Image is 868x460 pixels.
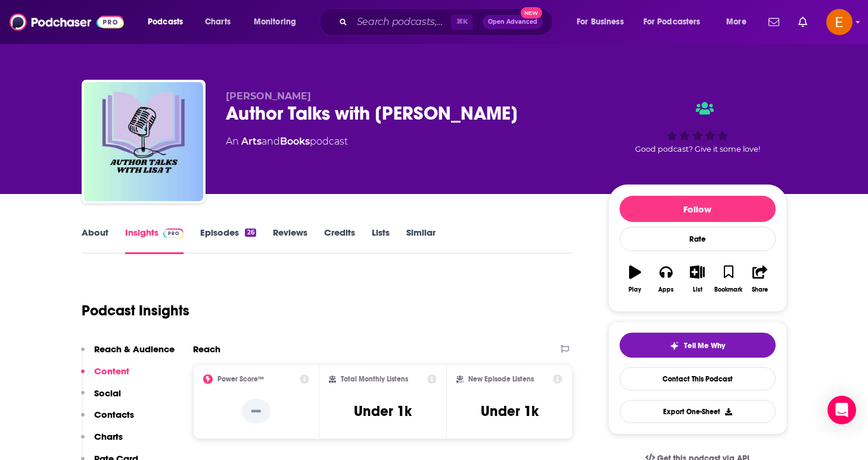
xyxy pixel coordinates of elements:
[148,14,183,30] span: Podcasts
[241,136,262,147] a: Arts
[635,145,760,154] span: Good podcast? Give it some love!
[713,258,744,301] button: Bookmark
[82,227,108,254] a: About
[205,14,231,30] span: Charts
[651,258,682,301] button: Apps
[273,227,307,254] a: Reviews
[826,9,853,35] button: Show profile menu
[94,365,129,377] p: Content
[94,387,121,399] p: Social
[94,343,175,355] p: Reach & Audience
[488,19,537,25] span: Open Advanced
[718,12,761,32] button: open menu
[620,258,651,301] button: Play
[82,302,189,320] h1: Podcast Insights
[81,343,175,365] button: Reach & Audience
[125,227,184,254] a: InsightsPodchaser Pro
[764,12,784,32] a: Show notifications dropdown
[636,12,718,32] button: open menu
[752,286,768,293] div: Share
[620,400,776,423] button: Export One-Sheet
[81,409,134,431] button: Contacts
[744,258,775,301] button: Share
[81,431,123,453] button: Charts
[826,9,853,35] span: Logged in as emilymorris
[608,90,787,164] div: Good podcast? Give it some love!
[280,136,310,147] a: Books
[84,82,203,201] img: Author Talks with Lisa T
[682,258,713,301] button: List
[372,227,390,254] a: Lists
[331,8,564,36] div: Search podcasts, credits, & more...
[324,227,355,254] a: Credits
[200,227,256,254] a: Episodes26
[684,341,725,351] span: Tell Me Why
[670,341,679,351] img: tell me why sparkle
[217,375,264,383] h2: Power Score™
[81,387,121,409] button: Social
[81,365,129,387] button: Content
[629,286,641,293] div: Play
[714,286,742,293] div: Bookmark
[226,134,348,149] div: An podcast
[521,7,542,18] span: New
[139,12,198,32] button: open menu
[242,399,270,423] p: --
[620,333,776,358] button: tell me why sparkleTell Me Why
[451,14,473,30] span: ⌘ K
[406,227,435,254] a: Similar
[826,9,853,35] img: User Profile
[726,14,746,30] span: More
[658,286,674,293] div: Apps
[94,409,134,420] p: Contacts
[483,15,543,29] button: Open AdvancedNew
[468,375,534,383] h2: New Episode Listens
[643,14,701,30] span: For Podcasters
[620,196,776,222] button: Follow
[226,90,311,102] span: [PERSON_NAME]
[163,229,184,238] img: Podchaser Pro
[481,402,539,420] h3: Under 1k
[620,367,776,390] a: Contact This Podcast
[193,343,220,355] h2: Reach
[577,14,624,30] span: For Business
[245,229,256,237] div: 26
[693,286,702,293] div: List
[794,12,812,32] a: Show notifications dropdown
[341,375,408,383] h2: Total Monthly Listens
[197,12,238,32] a: Charts
[620,227,776,251] div: Rate
[262,136,280,147] span: and
[354,402,412,420] h3: Under 1k
[568,12,639,32] button: open menu
[352,12,451,32] input: Search podcasts, credits, & more...
[254,14,296,30] span: Monitoring
[94,431,123,442] p: Charts
[827,396,856,424] div: Open Intercom Messenger
[245,12,312,32] button: open menu
[10,11,124,33] img: Podchaser - Follow, Share and Rate Podcasts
